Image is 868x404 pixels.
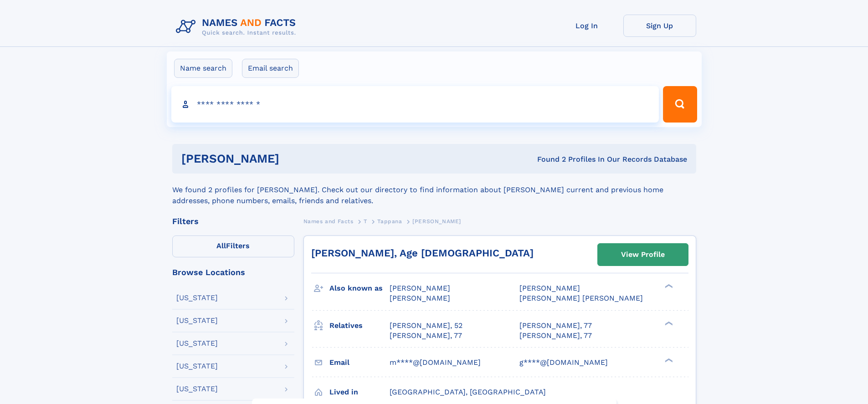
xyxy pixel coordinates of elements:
label: Email search [242,59,299,78]
a: View Profile [598,244,688,266]
div: Browse Locations [172,268,294,276]
h3: Relatives [329,318,390,333]
label: Filters [172,235,294,257]
input: search input [171,86,659,123]
div: Filters [172,217,294,225]
div: ❯ [663,283,673,289]
a: Log In [550,15,623,37]
a: T [364,215,367,227]
a: [PERSON_NAME], 77 [390,331,462,341]
span: [PERSON_NAME] [PERSON_NAME] [519,294,643,302]
span: [GEOGRAPHIC_DATA], [GEOGRAPHIC_DATA] [390,388,546,396]
span: [PERSON_NAME] [519,284,580,292]
h3: Also known as [329,281,390,296]
span: [PERSON_NAME] [390,294,450,302]
div: [US_STATE] [176,363,218,370]
span: Tappana [377,218,402,225]
h3: Lived in [329,384,390,400]
div: [US_STATE] [176,317,218,324]
h3: Email [329,355,390,370]
div: [US_STATE] [176,385,218,393]
span: [PERSON_NAME] [412,218,461,225]
span: T [364,218,367,225]
a: [PERSON_NAME], 77 [519,331,592,341]
a: [PERSON_NAME], 77 [519,321,592,331]
span: [PERSON_NAME] [390,284,450,292]
div: Found 2 Profiles In Our Records Database [408,154,687,164]
span: All [216,241,226,250]
div: [US_STATE] [176,340,218,347]
a: Names and Facts [303,215,354,227]
label: Name search [174,59,232,78]
a: [PERSON_NAME], 52 [390,321,462,331]
a: Sign Up [623,15,696,37]
img: Logo Names and Facts [172,15,303,39]
a: [PERSON_NAME], Age [DEMOGRAPHIC_DATA] [311,247,534,259]
div: ❯ [663,320,673,326]
div: View Profile [621,244,665,265]
h1: [PERSON_NAME] [181,153,408,164]
button: Search Button [663,86,697,123]
div: [US_STATE] [176,294,218,302]
a: Tappana [377,215,402,227]
div: ❯ [663,357,673,363]
div: We found 2 profiles for [PERSON_NAME]. Check out our directory to find information about [PERSON_... [172,174,696,206]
